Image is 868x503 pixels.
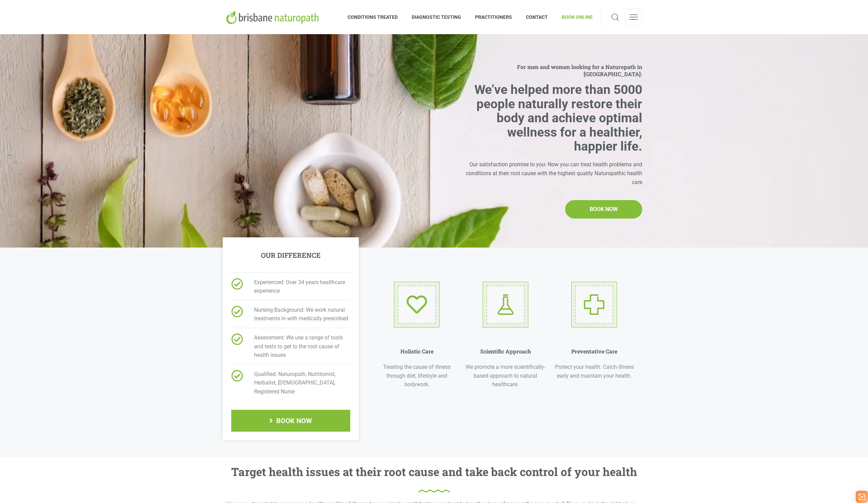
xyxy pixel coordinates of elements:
a: Search [609,9,621,26]
h6: Scientific Approach [480,348,531,354]
p: We promote a more scientifically-based approach to natural healthcare. [465,363,546,389]
h5: OUR DIFFERENCE [261,251,321,259]
img: Brisbane Naturopath [226,10,321,24]
p: Protect your health. Catch illness early and maintain your health. [553,363,635,380]
h2: We’ve helped more than 5000 people naturally restore their body and achieve optimal wellness for ... [462,83,642,153]
a: Brisbane Naturopath [226,5,321,29]
a: BOOK NOW [231,410,351,432]
h6: Preventative Care [571,348,617,354]
div: Our satisfaction promise to you: Now you can treat health problems and conditions at their root c... [462,160,642,186]
a: CONTACT [519,5,555,29]
span: BOOK ONLINE [555,12,593,23]
a: CONDITIONS TREATED [348,5,405,29]
span: For men and women looking for a Naturopath in [GEOGRAPHIC_DATA]: [462,63,642,78]
a: BOOK NOW [565,200,642,219]
a: BOOK ONLINE [555,5,593,29]
span: Nursing Background: We work natural treatments in with medically prescribed [246,306,350,323]
a: PRACTITIONERS [468,5,519,29]
span: PRACTITIONERS [468,12,519,23]
span: BOOK NOW [590,205,618,214]
span: CONDITIONS TREATED [348,12,405,23]
span: BOOK NOW [276,417,312,424]
span: Experienced: Over 34 years healthcare experience [246,278,350,295]
span: CONTACT [519,12,555,23]
span: DIAGNOSTIC TESTING [405,12,468,23]
h3: Target health issues at their root cause and take back control of your health [231,464,637,493]
p: Treating the cause of illness through diet, lifestyle and bodywork. [376,363,458,389]
a: DIAGNOSTIC TESTING [405,5,468,29]
h6: Holistic Care [400,348,433,354]
span: Assessment: We use a range of tools and tests to get to the root cause of health issues [246,333,350,360]
span: Qualified: Naturopath, Nutritionist, Herbalist, [DEMOGRAPHIC_DATA], Registered Nurse [246,370,350,396]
